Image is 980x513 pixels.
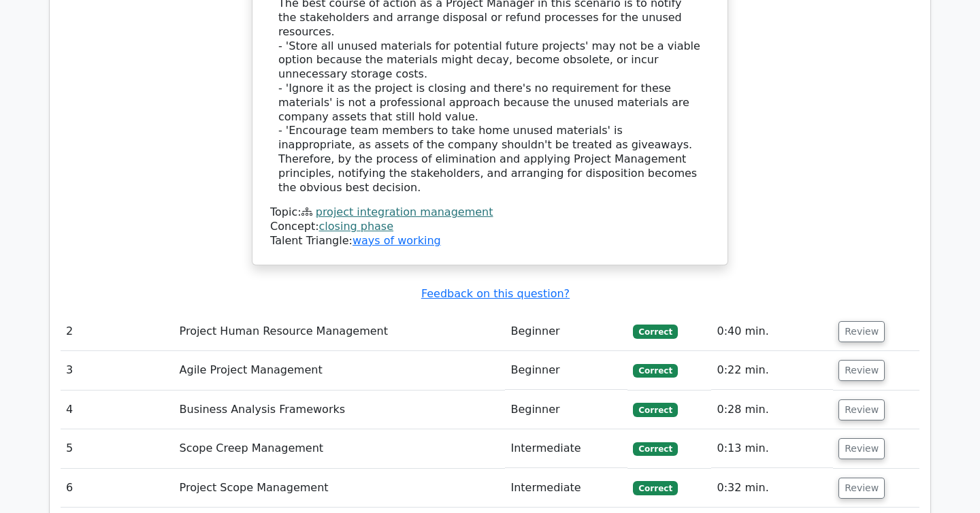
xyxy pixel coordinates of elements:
[711,429,833,468] td: 0:13 min.
[711,469,833,508] td: 0:32 min.
[633,403,677,416] span: Correct
[711,312,833,351] td: 0:40 min.
[505,469,627,508] td: Intermediate
[61,429,174,468] td: 5
[838,321,885,342] button: Review
[319,220,393,233] a: closing phase
[270,220,710,234] div: Concept:
[633,442,677,456] span: Correct
[61,312,174,351] td: 2
[270,205,710,248] div: Talent Triangle:
[174,312,506,351] td: Project Human Resource Management
[270,205,710,220] div: Topic:
[838,478,885,499] button: Review
[633,325,677,338] span: Correct
[61,469,174,508] td: 6
[711,391,833,429] td: 0:28 min.
[505,312,627,351] td: Beginner
[838,438,885,459] button: Review
[633,364,677,378] span: Correct
[174,429,506,468] td: Scope Creep Management
[505,391,627,429] td: Beginner
[61,351,174,390] td: 3
[838,399,885,420] button: Review
[316,205,493,218] a: project integration management
[421,287,570,300] a: Feedback on this question?
[711,351,833,390] td: 0:22 min.
[61,391,174,429] td: 4
[838,360,885,381] button: Review
[633,481,677,495] span: Correct
[353,234,441,247] a: ways of working
[505,429,627,468] td: Intermediate
[174,469,506,508] td: Project Scope Management
[174,391,506,429] td: Business Analysis Frameworks
[174,351,506,390] td: Agile Project Management
[505,351,627,390] td: Beginner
